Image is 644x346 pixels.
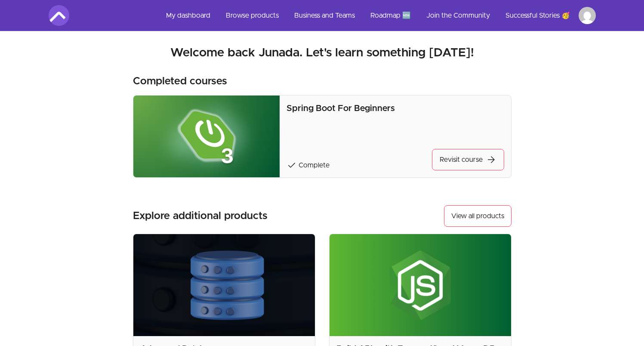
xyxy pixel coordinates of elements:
[159,5,596,26] nav: Main
[299,162,330,169] span: Complete
[287,160,297,170] span: check
[133,209,268,223] h3: Explore additional products
[579,7,596,24] img: Profile image for Junada Guri
[49,45,596,61] h2: Welcome back Junada. Let's learn something [DATE]!
[330,234,511,336] img: Product image for Build APIs with ExpressJS and MongoDB
[499,5,577,26] a: Successful Stories 🥳
[219,5,286,26] a: Browse products
[159,5,217,26] a: My dashboard
[364,5,418,26] a: Roadmap 🆕
[444,205,512,227] a: View all products
[432,149,504,170] a: Revisit coursearrow_forward
[287,5,362,26] a: Business and Teams
[49,5,69,26] img: Amigoscode logo
[486,154,496,165] span: arrow_forward
[287,102,504,114] p: Spring Boot For Beginners
[133,234,315,336] img: Product image for Advanced Databases
[133,74,227,88] h3: Completed courses
[133,96,280,177] img: Product image for Spring Boot For Beginners
[419,5,497,26] a: Join the Community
